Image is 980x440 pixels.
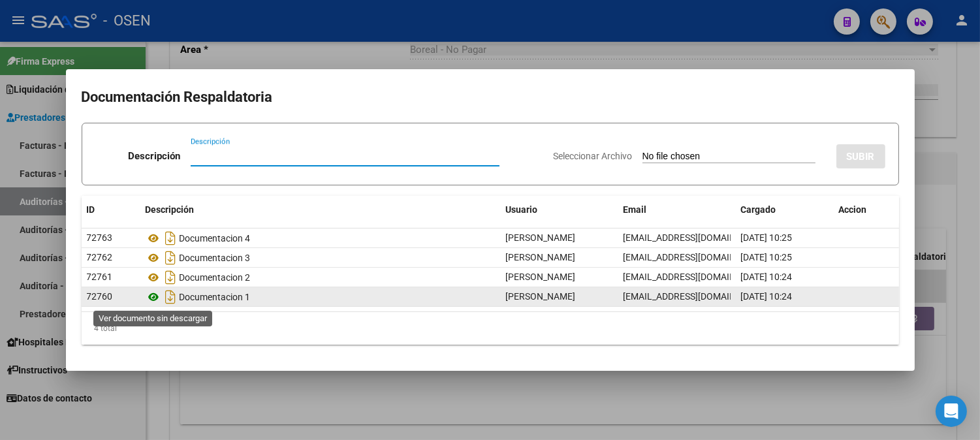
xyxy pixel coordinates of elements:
[836,144,885,168] button: SUBIR
[506,252,576,262] span: [PERSON_NAME]
[128,149,180,164] p: Descripción
[741,232,793,243] span: [DATE] 10:25
[624,291,768,302] span: [EMAIL_ADDRESS][DOMAIN_NAME]
[163,267,180,288] i: Descargar documento
[87,232,113,243] span: 72763
[624,272,768,282] span: [EMAIL_ADDRESS][DOMAIN_NAME]
[146,247,496,268] div: Documentacion 3
[741,252,793,262] span: [DATE] 10:25
[618,196,736,224] datatable-header-cell: Email
[834,196,899,224] datatable-header-cell: Accion
[146,228,496,249] div: Documentacion 4
[936,396,967,427] div: Open Intercom Messenger
[506,272,576,282] span: [PERSON_NAME]
[501,196,618,224] datatable-header-cell: Usuario
[506,291,576,302] span: [PERSON_NAME]
[506,232,576,243] span: [PERSON_NAME]
[146,287,496,307] div: Documentacion 1
[163,287,180,307] i: Descargar documento
[554,151,633,161] span: Seleccionar Archivo
[87,204,95,215] span: ID
[741,291,793,302] span: [DATE] 10:24
[82,85,899,110] h2: Documentación Respaldatoria
[140,196,501,224] datatable-header-cell: Descripción
[146,204,195,215] span: Descripción
[741,272,793,282] span: [DATE] 10:24
[624,232,768,243] span: [EMAIL_ADDRESS][DOMAIN_NAME]
[163,228,180,249] i: Descargar documento
[741,204,776,215] span: Cargado
[624,252,768,262] span: [EMAIL_ADDRESS][DOMAIN_NAME]
[163,247,180,268] i: Descargar documento
[839,204,867,215] span: Accion
[847,151,875,163] span: SUBIR
[82,312,899,345] div: 4 total
[87,291,113,302] span: 72760
[624,204,647,215] span: Email
[146,267,496,288] div: Documentacion 2
[736,196,834,224] datatable-header-cell: Cargado
[82,196,140,224] datatable-header-cell: ID
[506,204,538,215] span: Usuario
[87,252,113,262] span: 72762
[87,272,113,282] span: 72761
